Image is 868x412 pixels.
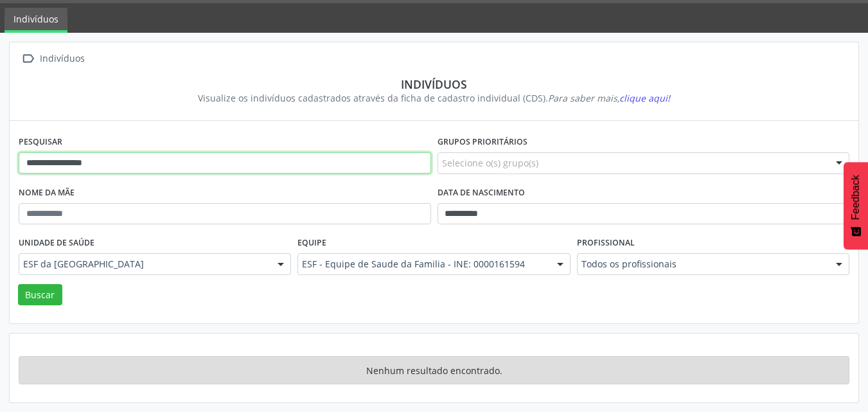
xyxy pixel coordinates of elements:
[19,183,75,203] label: Nome da mãe
[37,49,87,68] div: Indivíduos
[23,258,265,271] span: ESF da [GEOGRAPHIC_DATA]
[438,183,525,203] label: Data de nascimento
[302,258,544,271] span: ESF - Equipe de Saude da Familia - INE: 0000161594
[850,175,862,220] span: Feedback
[19,49,87,68] a:  Indivíduos
[19,49,37,68] i: 
[19,233,94,253] label: Unidade de saúde
[19,132,62,152] label: Pesquisar
[4,8,67,33] a: Indivíduos
[18,284,62,306] button: Buscar
[619,92,670,104] span: clique aqui!
[844,162,868,249] button: Feedback - Mostrar pesquisa
[548,92,670,104] i: Para saber mais,
[581,258,823,271] span: Todos os profissionais
[19,356,849,384] div: Nenhum resultado encontrado.
[438,132,527,152] label: Grupos prioritários
[28,91,840,105] div: Visualize os indivíduos cadastrados através da ficha de cadastro individual (CDS).
[28,77,840,91] div: Indivíduos
[442,156,538,170] span: Selecione o(s) grupo(s)
[297,233,326,253] label: Equipe
[577,233,635,253] label: Profissional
